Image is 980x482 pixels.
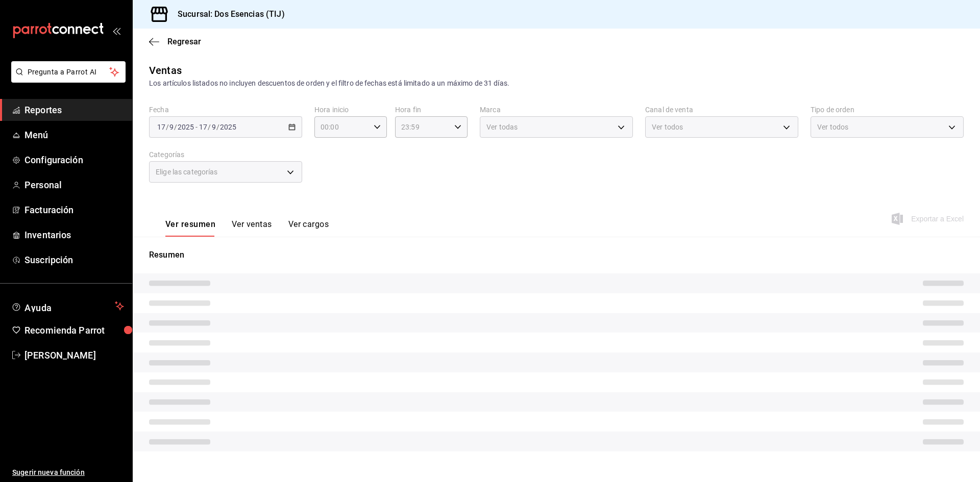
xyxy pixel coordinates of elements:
[811,106,964,113] label: Tipo de orden
[314,106,387,113] label: Hora inicio
[149,106,302,113] label: Fecha
[24,203,124,217] span: Facturación
[24,178,124,192] span: Personal
[174,123,177,131] span: /
[395,106,468,113] label: Hora fin
[165,219,215,237] button: Ver resumen
[24,153,124,167] span: Configuración
[645,106,798,113] label: Canal de venta
[12,467,124,478] span: Sugerir nueva función
[166,123,169,131] span: /
[28,67,110,78] span: Pregunta a Parrot AI
[177,123,194,131] input: ----
[208,123,211,131] span: /
[156,167,218,177] span: Elige las categorías
[7,74,126,85] a: Pregunta a Parrot AI
[195,123,198,131] span: -
[24,348,124,362] span: [PERSON_NAME]
[112,27,120,35] button: open_drawer_menu
[149,151,302,158] label: Categorías
[24,323,124,337] span: Recomienda Parrot
[157,123,166,131] input: --
[24,103,124,117] span: Reportes
[24,253,124,267] span: Suscripción
[169,123,174,131] input: --
[219,123,237,131] input: ----
[288,219,329,237] button: Ver cargos
[652,122,683,132] span: Ver todos
[486,122,518,132] span: Ver todas
[24,128,124,142] span: Menú
[232,219,272,237] button: Ver ventas
[149,78,964,89] div: Los artículos listados no incluyen descuentos de orden y el filtro de fechas está limitado a un m...
[149,249,964,261] p: Resumen
[167,37,201,46] span: Regresar
[149,63,182,78] div: Ventas
[149,37,201,46] button: Regresar
[165,219,329,237] div: navigation tabs
[211,123,216,131] input: --
[199,123,208,131] input: --
[216,123,219,131] span: /
[24,228,124,242] span: Inventarios
[817,122,848,132] span: Ver todos
[169,8,285,20] h3: Sucursal: Dos Esencias (TIJ)
[11,61,126,83] button: Pregunta a Parrot AI
[480,106,633,113] label: Marca
[24,300,111,312] span: Ayuda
